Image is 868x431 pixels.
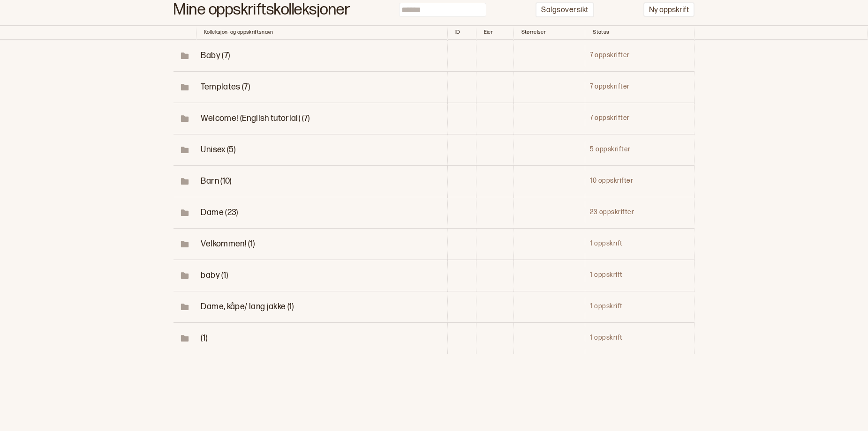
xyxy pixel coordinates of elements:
[174,177,196,186] span: Toggle Row Expanded
[174,82,196,92] span: Toggle Row Expanded
[174,51,196,60] span: Toggle Row Expanded
[174,5,350,15] h1: Mine oppskriftskolleksjoner
[585,40,694,72] td: 7 oppskrifter
[201,270,228,280] span: Toggle Row Expanded
[174,208,196,217] span: Toggle Row Expanded
[476,25,513,40] th: Toggle SortBy
[585,71,694,103] td: 7 oppskrifter
[585,165,694,197] td: 10 oppskrifter
[536,2,594,18] button: Salgsoversikt
[585,197,694,228] td: 23 oppskrifter
[174,239,196,249] span: Toggle Row Expanded
[585,228,694,260] td: 1 oppskrift
[585,260,694,291] td: 1 oppskrift
[174,302,196,312] span: Toggle Row Expanded
[174,271,196,280] span: Toggle Row Expanded
[585,134,694,165] td: 5 oppskrifter
[201,145,235,155] span: Toggle Row Expanded
[201,208,238,217] span: Toggle Row Expanded
[174,25,196,40] th: Toggle SortBy
[174,334,196,343] span: Toggle Row Expanded
[201,333,207,343] span: Toggle Row Expanded
[585,25,694,40] th: Toggle SortBy
[541,6,588,15] p: Salgsoversikt
[196,25,447,40] th: Kolleksjon- og oppskriftsnavn
[447,25,476,40] th: Toggle SortBy
[201,239,255,249] span: Toggle Row Expanded
[201,113,309,123] span: Toggle Row Expanded
[174,114,196,123] span: Toggle Row Expanded
[201,82,250,92] span: Toggle Row Expanded
[585,322,694,354] td: 1 oppskrift
[585,103,694,134] td: 7 oppskrifter
[585,291,694,322] td: 1 oppskrift
[201,302,294,312] span: Toggle Row Expanded
[174,145,196,155] span: Toggle Row Expanded
[513,25,585,40] th: Toggle SortBy
[201,51,230,60] span: Toggle Row Expanded
[201,176,231,186] span: Toggle Row Expanded
[643,2,694,17] button: Ny oppskrift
